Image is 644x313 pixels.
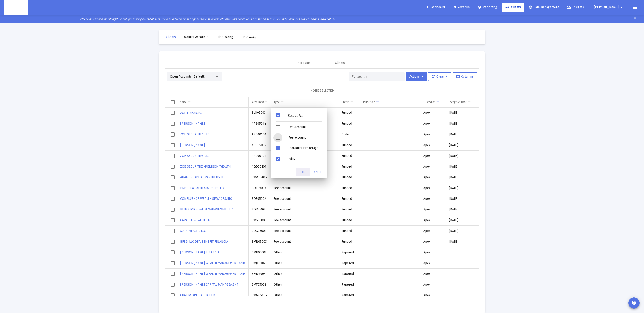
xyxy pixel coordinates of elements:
td: 8MN05003 [249,236,271,247]
div: Select row [171,261,175,265]
td: Apex [420,236,446,247]
div: Individual Brokerage [285,143,325,153]
span: Reporting [478,5,497,9]
span: BRIGHT WEALTH ADVISORS, LLC [180,186,225,190]
td: Fee account [271,193,339,204]
div: Select row [171,283,175,287]
td: 8MH05002 [249,247,271,258]
div: Accounts [298,61,311,65]
td: Column Inception Date [446,97,478,107]
td: Apex [420,118,446,129]
td: 4PC00101 [249,151,271,161]
td: Other [271,258,339,269]
td: [DATE] [478,215,513,226]
div: Select row [171,132,175,137]
td: [DATE] [446,183,478,193]
span: Clients [166,35,176,39]
a: Reporting [475,3,501,12]
span: Dashboard [425,5,445,9]
a: ZOE SECURITIES LLC [180,131,210,138]
td: [DATE] [478,172,513,183]
div: Funded [342,164,356,169]
td: Apex [420,108,446,118]
td: Other [271,269,339,279]
td: Fee account [271,183,339,193]
span: Show filter options for column 'Status' [350,100,354,104]
span: Insights [567,5,584,9]
span: Cancel [312,170,323,174]
span: Revenue [453,5,470,9]
td: [DATE] [446,172,478,183]
a: ANALOG CAPITAL PARTNERS LLC [180,174,226,181]
div: Papered [342,261,356,265]
td: [DATE] [478,204,513,215]
div: Household [362,100,375,104]
div: Fee Account [285,122,325,132]
td: 8OE05003 [249,183,271,193]
div: Data grid [165,97,479,307]
td: Apex [420,279,446,290]
a: Dashboard [421,3,448,12]
td: Column Household [359,97,420,107]
span: [PERSON_NAME] WEALTH MANAGEMENT AND [180,261,245,265]
a: [PERSON_NAME] WEALTH MANAGEMENT AND [180,271,245,277]
div: Status [342,100,350,104]
span: Show filter options for column 'Household' [376,100,379,104]
td: Apex [420,258,446,269]
div: Select row [171,143,175,147]
td: Column Name [177,97,249,107]
span: CRAFTWORK CAPITAL LLC [180,293,216,297]
img: Dashboard [7,3,25,12]
span: [PERSON_NAME] [594,5,619,9]
div: NONE SELECTED [169,88,475,93]
a: ZOE FINANCIAL [180,110,203,116]
td: [DATE] [478,140,513,151]
div: Select row [171,272,175,276]
td: [DATE] [478,226,513,236]
td: [DATE] [478,193,513,204]
span: [PERSON_NAME] [180,143,205,147]
div: Joint [285,153,325,164]
td: Column Status [339,97,359,107]
td: 8LO05003 [249,108,271,118]
td: [DATE] [446,215,478,226]
td: 4QD00101 [249,161,271,172]
a: [PERSON_NAME] [180,142,205,148]
div: Inception Date [449,100,467,104]
td: [DATE] [478,151,513,161]
div: Filter options [271,108,327,178]
a: Manual Accounts [180,33,212,42]
mat-icon: arrow_drop_down [619,3,624,12]
button: Clear [428,72,451,81]
td: 8OF05002 [249,193,271,204]
a: Revenue [449,3,473,12]
div: Select row [171,229,175,233]
span: ANALOG CAPITAL PARTNERS LLC [180,175,225,179]
a: ZOE SECURITIES-PERIGON WEALTH [180,163,231,170]
a: Clients [162,33,179,42]
td: [DATE] [478,236,513,247]
div: Funded [342,175,356,180]
div: Select row [171,250,175,254]
div: Funded [342,229,356,233]
i: Please be advised that BridgeFT is still processing custodial data which could result in the appe... [80,17,335,21]
td: Other [271,247,339,258]
div: Type [274,100,280,104]
div: Select all [171,100,175,104]
td: 8OI05003 [249,204,271,215]
a: Held Away [238,33,260,42]
div: Funded [342,154,356,158]
td: 8MM05004 [249,290,271,301]
td: 8OG05003 [249,226,271,236]
span: Held Away [241,35,256,39]
input: Search [357,75,401,79]
a: CRAFTWORK CAPITAL LLC [180,292,216,298]
td: Apex [420,215,446,226]
span: CAPABLE WEALTH, LLC [180,218,211,222]
div: Select row [171,218,175,222]
td: Apex [420,290,446,301]
a: [PERSON_NAME] WEALTH MANAGEMENT AND [180,260,245,266]
td: [DATE] [478,118,513,129]
td: 8MW05002 [249,172,271,183]
span: File Sharing [216,35,233,39]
